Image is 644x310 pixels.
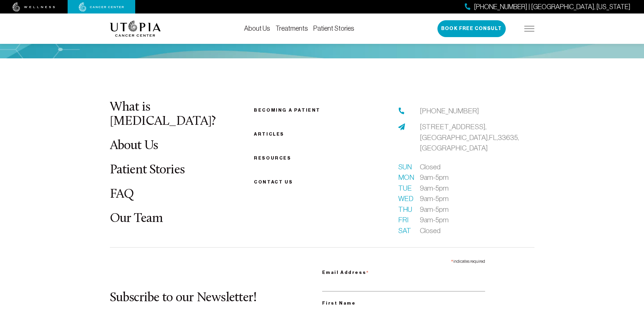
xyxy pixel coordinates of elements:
[313,25,354,32] a: Patient Stories
[420,121,534,153] a: [STREET_ADDRESS],[GEOGRAPHIC_DATA],FL,33635,[GEOGRAPHIC_DATA]
[254,156,291,161] a: Resources
[465,2,630,12] a: [PHONE_NUMBER] | [GEOGRAPHIC_DATA], [US_STATE]
[13,2,55,12] img: wellness
[110,188,134,201] a: FAQ
[420,183,449,194] span: 9am-5pm
[398,108,405,114] img: phone
[420,106,479,116] a: [PHONE_NUMBER]
[110,291,322,305] h2: Subscribe to our Newsletter!
[254,132,284,137] a: Articles
[420,204,449,215] span: 9am-5pm
[420,162,440,172] span: Closed
[322,299,485,307] label: First Name
[398,123,405,130] img: address
[474,2,630,12] span: [PHONE_NUMBER] | [GEOGRAPHIC_DATA], [US_STATE]
[79,2,124,12] img: cancer center
[254,108,320,113] a: Becoming a patient
[254,179,293,185] span: Contact us
[420,123,519,152] span: [STREET_ADDRESS], [GEOGRAPHIC_DATA], FL, 33635, [GEOGRAPHIC_DATA]
[244,25,270,32] a: About Us
[420,193,449,204] span: 9am-5pm
[398,215,412,225] span: Fri
[420,215,449,225] span: 9am-5pm
[110,101,216,128] a: What is [MEDICAL_DATA]?
[437,20,506,37] button: Book Free Consult
[110,212,163,225] a: Our Team
[398,162,412,172] span: Sun
[110,139,158,152] a: About Us
[276,25,308,32] a: Treatments
[110,21,161,37] img: logo
[420,225,440,236] span: Closed
[398,225,412,236] span: Sat
[398,183,412,194] span: Tue
[322,265,485,278] label: Email Address
[420,172,449,183] span: 9am-5pm
[398,204,412,215] span: Thu
[524,26,534,31] img: icon-hamburger
[398,193,412,204] span: Wed
[110,164,185,177] a: Patient Stories
[322,256,485,265] div: indicates required
[398,172,412,183] span: Mon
